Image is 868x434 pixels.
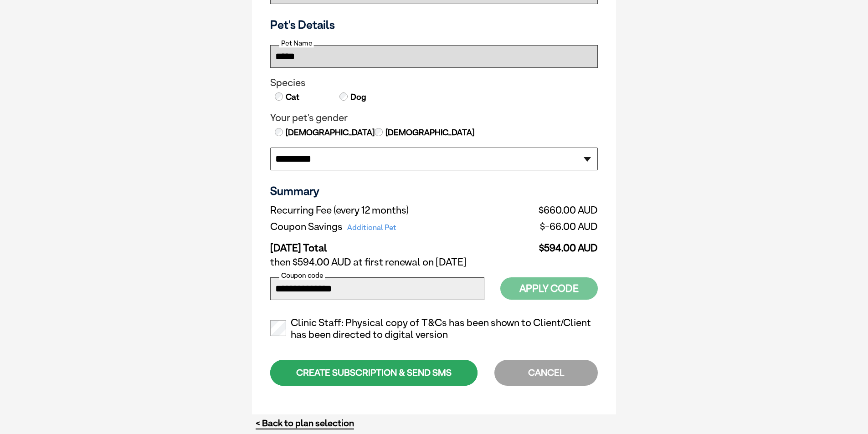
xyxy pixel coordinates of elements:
[270,317,598,341] label: Clinic Staff: Physical copy of T&Cs has been shown to Client/Client has been directed to digital ...
[498,202,598,219] td: $660.00 AUD
[343,221,401,234] span: Additional Pet
[270,254,598,271] td: then $594.00 AUD at first renewal on [DATE]
[256,418,354,429] a: < Back to plan selection
[494,360,598,386] div: CANCEL
[279,271,325,280] label: Coupon code
[270,77,598,89] legend: Species
[498,235,598,254] td: $594.00 AUD
[270,360,478,386] div: CREATE SUBSCRIPTION & SEND SMS
[270,219,498,235] td: Coupon Savings
[267,18,601,31] h3: Pet's Details
[270,202,498,219] td: Recurring Fee (every 12 months)
[270,320,286,336] input: Clinic Staff: Physical copy of T&Cs has been shown to Client/Client has been directed to digital ...
[500,277,598,300] button: Apply Code
[270,184,598,198] h3: Summary
[270,112,598,124] legend: Your pet's gender
[270,235,498,254] td: [DATE] Total
[498,219,598,235] td: $-66.00 AUD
